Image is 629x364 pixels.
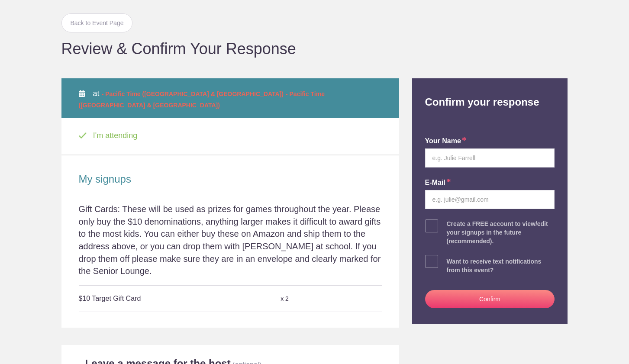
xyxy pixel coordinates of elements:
h1: Review & Confirm Your Response [61,41,568,57]
span: - Pacific Time ([GEOGRAPHIC_DATA] & [GEOGRAPHIC_DATA]) [79,90,325,109]
label: E-mail [425,178,451,188]
h5: $10 Target Gift Card [79,290,281,307]
div: Gift Cards: These will be used as prizes for games throughout the year. Please only buy the $10 d... [79,203,382,284]
img: Calendar alt [79,90,85,97]
div: Want to receive text notifications from this event? [447,257,555,274]
div: x 2 [281,291,331,306]
span: - Pacific Time ([GEOGRAPHIC_DATA] & [GEOGRAPHIC_DATA]) [102,90,284,97]
img: Check green [79,132,87,139]
h2: Confirm your response [419,78,561,109]
input: e.g. Julie Farrell [425,148,555,168]
h2: My signups [79,173,382,186]
span: at [79,89,325,109]
a: Back to Event Page [61,13,133,32]
input: e.g. julie@gmail.com [425,190,555,209]
span: I'm attending [89,131,138,140]
button: Confirm [425,290,555,308]
label: your name [425,136,467,146]
div: Create a FREE account to view/edit your signups in the future (recommended). [447,219,555,245]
